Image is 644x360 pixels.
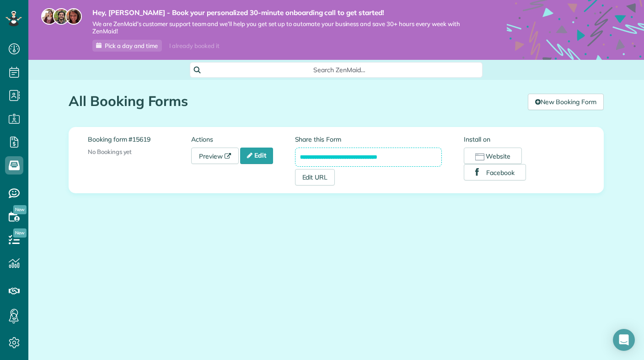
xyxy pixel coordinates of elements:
span: Pick a day and time [105,42,158,49]
button: Website [464,148,522,164]
a: Preview [191,148,239,164]
a: Edit URL [295,169,335,185]
img: jorge-587dff0eeaa6aab1f244e6dc62b8924c3b6ad411094392a53c71c6c4a576187d.jpg [53,8,70,25]
a: Edit [240,148,273,164]
span: New [13,205,27,214]
a: Pick a day and time [92,40,162,52]
label: Share this Form [295,135,442,144]
strong: Hey, [PERSON_NAME] - Book your personalized 30-minute onboarding call to get started! [92,8,479,17]
img: michelle-19f622bdf1676172e81f8f8fba1fb50e276960ebfe0243fe18214015130c80e4.jpg [65,8,82,25]
div: Open Intercom Messenger [613,329,635,351]
span: We are ZenMaid’s customer support team and we’ll help you get set up to automate your business an... [92,20,479,36]
a: New Booking Form [528,94,604,110]
span: No Bookings yet [88,148,132,155]
div: I already booked it [164,40,225,52]
button: Facebook [464,164,526,180]
h1: All Booking Forms [69,94,521,109]
span: New [13,228,27,238]
img: maria-72a9807cf96188c08ef61303f053569d2e2a8a1cde33d635c8a3ac13582a053d.jpg [41,8,58,25]
label: Actions [191,135,295,144]
label: Booking form #15619 [88,135,191,144]
label: Install on [464,135,585,144]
